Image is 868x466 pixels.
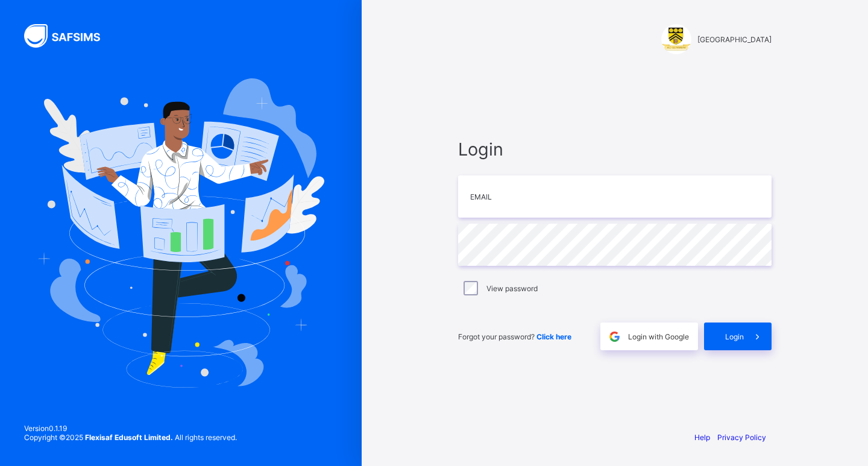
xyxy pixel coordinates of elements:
[486,284,538,293] label: View password
[725,332,744,341] span: Login
[628,332,689,341] span: Login with Google
[24,433,237,442] span: Copyright © 2025 All rights reserved.
[458,332,571,341] span: Forgot your password?
[536,332,571,341] a: Click here
[85,433,173,442] strong: Flexisaf Edusoft Limited.
[717,433,766,442] a: Privacy Policy
[37,78,324,387] img: Hero Image
[458,139,772,160] span: Login
[24,424,237,433] span: Version 0.1.19
[694,433,710,442] a: Help
[697,35,772,44] span: [GEOGRAPHIC_DATA]
[24,24,115,48] img: SAFSIMS Logo
[608,330,621,344] img: google.396cfc9801f0270233282035f929180a.svg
